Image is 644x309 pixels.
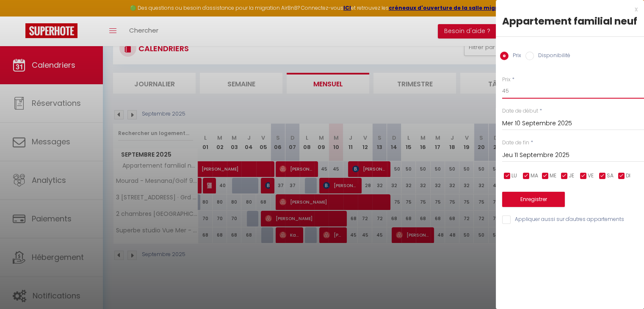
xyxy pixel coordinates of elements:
div: x [496,4,638,14]
label: Prix [502,76,511,84]
div: Appartement familial neuf [502,14,638,28]
label: Date de fin [502,139,529,147]
span: LU [511,172,517,180]
label: Prix [509,52,521,61]
label: Date de début [502,107,538,115]
span: MA [531,172,538,180]
label: Disponibilité [534,52,570,61]
span: SA [607,172,614,180]
button: Ouvrir le widget de chat LiveChat [7,3,32,29]
span: VE [588,172,594,180]
span: JE [569,172,574,180]
span: ME [550,172,556,180]
span: DI [626,172,630,180]
button: Enregistrer [502,192,565,207]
